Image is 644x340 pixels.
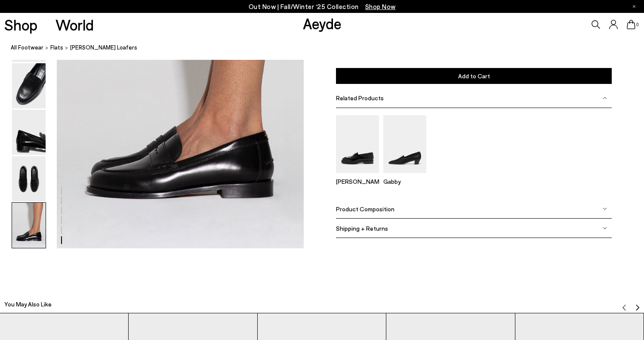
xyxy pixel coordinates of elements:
[336,205,394,212] span: Product Composition
[634,304,641,311] img: svg%3E
[50,43,63,52] a: flats
[365,3,396,10] span: Navigate to /collections/new-in
[336,68,612,84] button: Add to Cart
[603,226,607,230] img: svg%3E
[603,207,607,211] img: svg%3E
[4,17,37,32] a: Shop
[11,36,644,60] nav: breadcrumb
[11,43,43,52] a: All Footwear
[50,44,63,51] span: flats
[383,177,426,185] p: Gabby
[336,224,388,232] span: Shipping + Returns
[336,167,379,185] a: Leon Loafers [PERSON_NAME]
[603,96,607,100] img: svg%3E
[336,115,379,173] img: Leon Loafers
[621,298,628,311] button: Previous slide
[383,167,426,185] a: Gabby Almond-Toe Loafers Gabby
[4,300,52,309] h2: You May Also Like
[12,203,46,248] img: Oscar Leather Loafers - Image 6
[55,17,94,32] a: World
[634,298,641,311] button: Next slide
[336,94,384,102] span: Related Products
[12,156,46,201] img: Oscar Leather Loafers - Image 5
[635,22,640,27] span: 0
[303,14,342,32] a: Aeyde
[621,304,628,311] img: svg%3E
[12,63,46,108] img: Oscar Leather Loafers - Image 3
[627,20,635,29] a: 0
[70,43,137,52] span: [PERSON_NAME] Loafers
[12,110,46,155] img: Oscar Leather Loafers - Image 4
[383,115,426,173] img: Gabby Almond-Toe Loafers
[249,1,396,12] p: Out Now | Fall/Winter ‘25 Collection
[458,72,490,80] span: Add to Cart
[336,177,379,185] p: [PERSON_NAME]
